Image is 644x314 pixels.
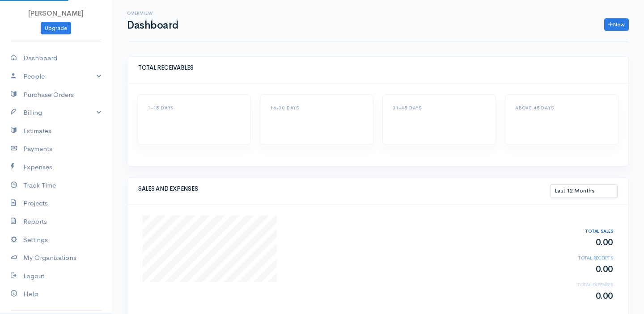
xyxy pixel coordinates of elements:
a: Upgrade [41,22,71,35]
h2: 0.00 [542,291,613,301]
h5: TOTAL RECEIVABLES [138,65,618,71]
span: [PERSON_NAME] [28,9,84,17]
h6: 31-45 DAYS [393,105,486,110]
h6: TOTAL EXPENSES [542,282,613,287]
h6: 16-30 DAYS [270,105,363,110]
h2: 0.00 [542,238,613,247]
h1: Dashboard [127,20,178,31]
h6: 1-15 DAYS [148,105,241,110]
h6: TOTAL RECEIPTS [542,255,613,260]
h6: Overview [127,11,178,16]
h6: TOTAL SALES [542,229,613,234]
h2: 0.00 [542,264,613,274]
a: New [604,18,629,31]
h6: ABOVE 45 DAYS [515,105,608,110]
h5: SALES AND EXPENSES [138,186,551,192]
